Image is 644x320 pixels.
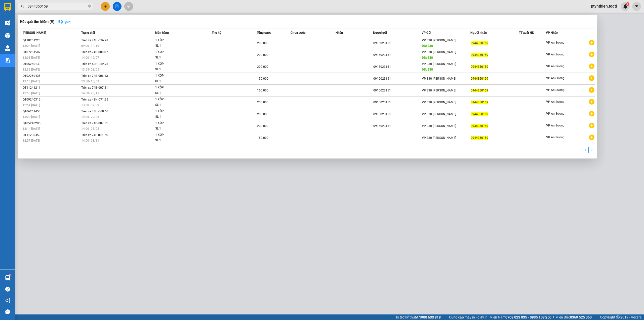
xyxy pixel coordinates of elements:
[546,112,565,115] span: VP An Sương
[81,86,108,89] span: Trên xe 74B-007.51
[23,121,80,126] div: QT05240205
[589,123,594,128] span: plus-circle
[23,44,40,48] span: 13:04 [DATE]
[471,89,488,92] span: 0944350159
[546,65,565,68] span: VP An Sương
[546,53,565,56] span: VP An Sương
[21,5,24,8] span: search
[589,135,594,140] span: plus-circle
[81,68,99,71] span: 13:55 - 03/05
[155,120,193,126] div: 1 XỐP
[471,112,488,116] span: 0944350159
[589,63,594,69] span: plus-circle
[68,20,72,23] span: down
[373,31,387,35] span: Người gửi
[373,76,422,81] div: 0915023151
[519,31,534,35] span: TT xuất HĐ
[155,73,193,79] div: 1 XỐP
[5,58,10,63] img: solution-icon
[81,127,99,131] span: 14:00 - 05/05
[422,101,456,104] span: VP 330 [PERSON_NAME]
[23,73,80,79] div: QT02250435
[23,103,40,107] span: 12:54 [DATE]
[23,56,40,59] span: 13:08 [DATE]
[5,287,10,292] span: question-circle
[422,77,456,80] span: VP 330 [PERSON_NAME]
[470,31,487,35] span: Người nhận
[589,52,594,57] span: plus-circle
[422,89,456,92] span: VP 330 [PERSON_NAME]
[471,53,488,57] span: 0944350159
[583,147,588,153] a: 1
[155,97,193,102] div: 1 XỐP
[23,133,80,138] div: QT11230359
[257,89,268,92] span: 150.000
[155,61,193,67] div: 1 XỐP
[336,31,343,35] span: Nhãn
[23,31,46,35] span: [PERSON_NAME]
[81,56,99,59] span: 14:00 - 19/07
[155,85,193,90] div: 1 XỐP
[471,101,488,104] span: 0944350159
[20,19,54,24] h3: Kết quả tìm kiếm ( 9 )
[155,126,193,132] div: SL: 1
[155,138,193,143] div: SL: 1
[257,124,268,128] span: 200.000
[471,136,488,140] span: 0944350159
[546,100,565,104] span: VP An Sương
[155,90,193,96] div: SL: 1
[546,76,565,80] span: VP An Sương
[373,64,422,70] div: 0915023151
[373,100,422,105] div: 0915023151
[589,111,594,116] span: plus-circle
[5,309,10,314] span: message
[422,112,456,116] span: VP 330 [PERSON_NAME]
[589,87,594,93] span: plus-circle
[577,147,583,153] li: Previous Page
[23,85,80,90] div: QT11241211
[422,50,456,54] span: VP 330 [PERSON_NAME]
[546,136,565,139] span: VP An Sương
[422,44,433,48] span: DĐ: 330
[546,124,565,127] span: VP An Sương
[373,112,422,117] div: 0915023151
[422,39,456,42] span: VP 330 [PERSON_NAME]
[155,102,193,108] div: SL: 1
[5,20,10,25] img: warehouse-icon
[81,98,108,101] span: Trên xe 43H-071.95
[81,74,108,78] span: Trên xe 74B-006.13
[155,79,193,84] div: SL: 1
[23,115,40,119] span: 13:08 [DATE]
[546,31,558,35] span: VP Nhận
[257,112,268,116] span: 200.000
[23,109,80,114] div: QT06241453
[471,65,488,69] span: 0944350159
[23,38,80,43] div: QT10251223
[5,298,10,303] span: notification
[578,148,581,151] span: left
[5,33,10,38] img: warehouse-icon
[589,40,594,45] span: plus-circle
[81,50,108,54] span: Trên xe 74B-008.07
[155,67,193,72] div: SL: 1
[257,65,268,69] span: 200.000
[155,38,193,43] div: 1 XỐP
[577,147,583,153] button: left
[155,55,193,60] div: SL: 1
[422,68,433,71] span: DĐ: 330
[589,147,595,153] li: Next Page
[81,80,99,83] span: 13:50 - 15/02
[81,139,99,142] span: 14:00 - 08/11
[81,31,95,35] span: Trạng thái
[23,91,40,95] span: 12:55 [DATE]
[583,147,589,153] li: 1
[58,20,72,24] strong: Bộ lọc
[257,136,268,140] span: 150.000
[4,3,11,11] img: logo-vxr
[257,77,268,80] span: 150.000
[81,44,99,48] span: 09:00 - 12/10
[81,121,108,125] span: Trên xe 74B-007.51
[373,88,422,93] div: 0915023151
[257,31,271,35] span: Tổng cước
[471,41,488,45] span: 0944350159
